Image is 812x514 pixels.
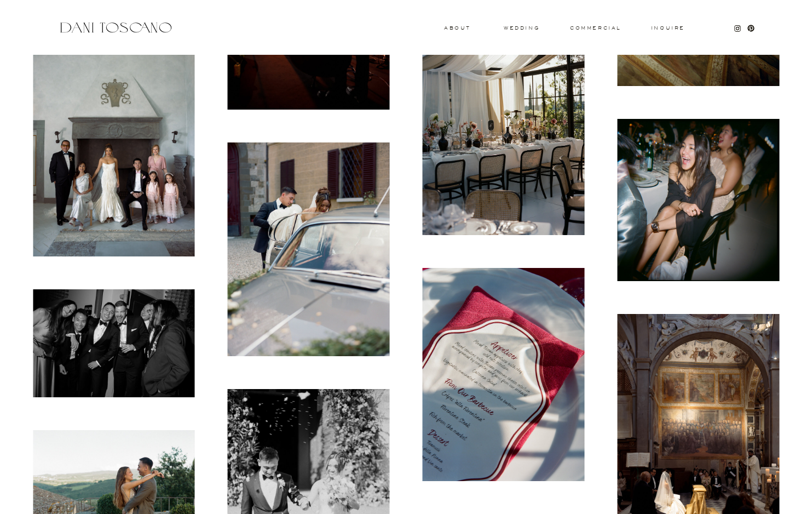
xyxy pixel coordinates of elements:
a: commercial [570,26,620,30]
a: Inquire [650,26,686,31]
a: wedding [504,26,539,30]
a: About [444,26,468,30]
